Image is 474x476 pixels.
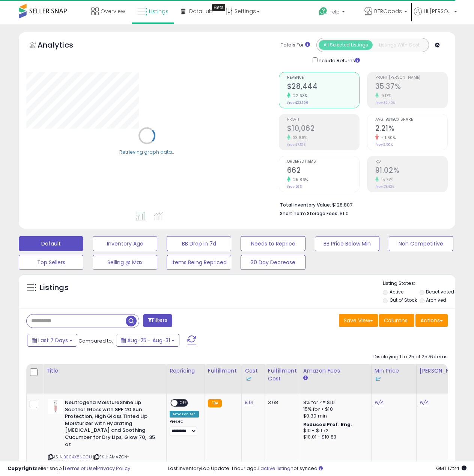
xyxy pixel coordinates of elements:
[101,7,125,15] span: Overview
[415,314,448,327] button: Actions
[38,40,88,52] h5: Analytics
[170,367,202,375] div: Repricing
[245,375,262,383] div: Some or all of the values in this column are provided from Inventory Lab.
[389,236,453,251] button: Non Competitive
[119,148,174,155] div: Retrieving graph data..
[287,160,359,164] span: Ordered Items
[280,210,339,217] b: Short Term Storage Fees:
[268,399,294,406] div: 3.68
[63,454,92,460] a: B004X8N0CU
[379,177,393,183] small: 15.77%
[48,454,129,465] span: | SKU: AMAZON-B004X8N0CU-$8.01
[38,337,68,344] span: Last 7 Days
[373,353,448,361] div: Displaying 1 to 25 of 2576 items
[280,202,331,208] b: Total Inventory Value:
[19,236,83,251] button: Default
[374,7,402,15] span: BTRGoods
[287,166,359,176] h2: 662
[330,9,340,15] span: Help
[436,465,466,472] span: 2025-09-8 17:24 GMT
[258,465,290,472] a: 1 active listing
[241,236,305,251] button: Needs to Reprice
[375,82,447,92] h2: 35.37%
[420,399,429,406] a: N/A
[303,413,366,419] div: $0.30 min
[307,56,369,64] div: Include Returns
[40,283,69,293] h5: Listings
[167,236,231,251] button: BB Drop in 7d
[420,367,464,375] div: [PERSON_NAME]
[170,419,199,436] div: Preset:
[245,367,262,383] div: Cost
[149,7,169,15] span: Listings
[97,465,130,472] a: Privacy Policy
[318,7,328,16] i: Get Help
[168,465,466,472] div: Last InventoryLab Update: 1 hour ago, not synced.
[287,118,359,122] span: Profit
[8,465,130,472] div: seller snap | |
[212,4,225,11] div: Tooltip anchor
[424,7,452,15] span: Hi [PERSON_NAME]
[303,421,352,428] b: Reduced Prof. Rng.
[93,255,157,270] button: Selling @ Max
[379,93,391,99] small: 9.17%
[319,40,373,50] button: All Selected Listings
[281,42,310,49] div: Totals For
[390,297,417,303] label: Out of Stock
[414,7,457,24] a: Hi [PERSON_NAME]
[241,255,305,270] button: 30 Day Decrease
[375,166,447,176] h2: 91.02%
[170,411,199,418] div: Amazon AI *
[268,367,297,383] div: Fulfillment Cost
[8,465,35,472] strong: Copyright
[303,399,366,406] div: 8% for <= $10
[116,334,179,347] button: Aug-25 - Aug-31
[375,375,382,383] img: InventoryLab Logo
[340,210,349,217] span: $110
[375,118,447,122] span: Avg. Buybox Share
[290,93,308,99] small: 22.63%
[178,400,190,406] span: OFF
[313,1,358,24] a: Help
[426,297,446,303] label: Archived
[93,236,157,251] button: Inventory Age
[46,367,163,375] div: Title
[375,375,413,383] div: Some or all of the values in this column are provided from Inventory Lab.
[390,289,403,295] label: Active
[208,367,238,375] div: Fulfillment
[189,7,213,15] span: DataHub
[290,135,307,141] small: 33.88%
[287,76,359,80] span: Revenue
[303,367,368,375] div: Amazon Fees
[27,334,77,347] button: Last 7 Days
[379,135,396,141] small: -11.60%
[245,375,252,383] img: InventoryLab Logo
[375,100,395,105] small: Prev: 32.40%
[280,200,442,209] li: $128,807
[303,434,366,440] div: $10.01 - $10.83
[287,184,302,189] small: Prev: 526
[78,337,113,344] span: Compared to:
[375,367,413,383] div: Min Price
[208,399,222,407] small: FBA
[426,289,454,295] label: Deactivated
[167,255,231,270] button: Items Being Repriced
[287,142,305,147] small: Prev: $7,516
[290,177,308,183] small: 25.86%
[375,399,384,406] a: N/A
[339,314,378,327] button: Save View
[383,280,455,287] p: Listing States:
[287,82,359,92] h2: $28,444
[384,317,408,324] span: Columns
[372,40,426,50] button: Listings With Cost
[375,184,394,189] small: Prev: 78.62%
[287,124,359,134] h2: $10,062
[375,160,447,164] span: ROI
[375,76,447,80] span: Profit [PERSON_NAME]
[287,100,308,105] small: Prev: $23,196
[48,399,63,414] img: 21SVrp2ETuL._SL40_.jpg
[127,337,170,344] span: Aug-25 - Aug-31
[245,399,254,406] a: 8.01
[143,314,172,327] button: Filters
[65,399,156,450] b: Neutrogena MoistureShine Lip Soother Gloss with SPF 20 Sun Protection, High Gloss Tinted Lip Mois...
